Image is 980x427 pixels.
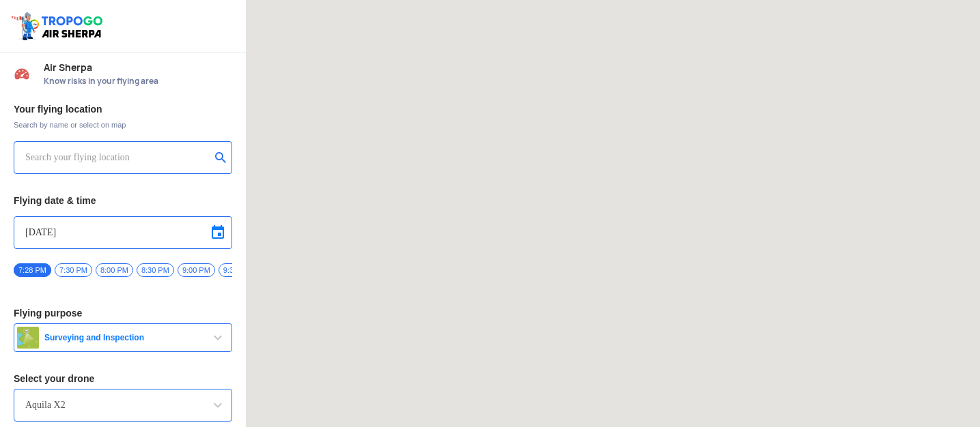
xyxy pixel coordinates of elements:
[14,263,51,277] span: 7:28 PM
[14,65,30,82] img: Risk Scores
[25,224,221,241] input: Select Date
[14,308,232,318] h3: Flying purpose
[14,119,232,130] span: Search by name or select on map
[178,263,215,277] span: 9:00 PM
[14,104,232,114] h3: Your flying location
[17,327,39,349] img: survey.png
[137,263,174,277] span: 8:30 PM
[25,397,221,413] input: Search by name or Brand
[55,263,92,277] span: 7:30 PM
[39,332,210,343] span: Surveying and Inspection
[96,263,133,277] span: 8:00 PM
[44,76,232,87] span: Know risks in your flying area
[14,323,232,352] button: Surveying and Inspection
[44,62,232,73] span: Air Sherpa
[10,10,107,42] img: ic_tgdronemaps.svg
[219,263,256,277] span: 9:30 PM
[25,149,210,166] input: Search your flying location
[14,374,232,383] h3: Select your drone
[14,196,232,205] h3: Flying date & time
